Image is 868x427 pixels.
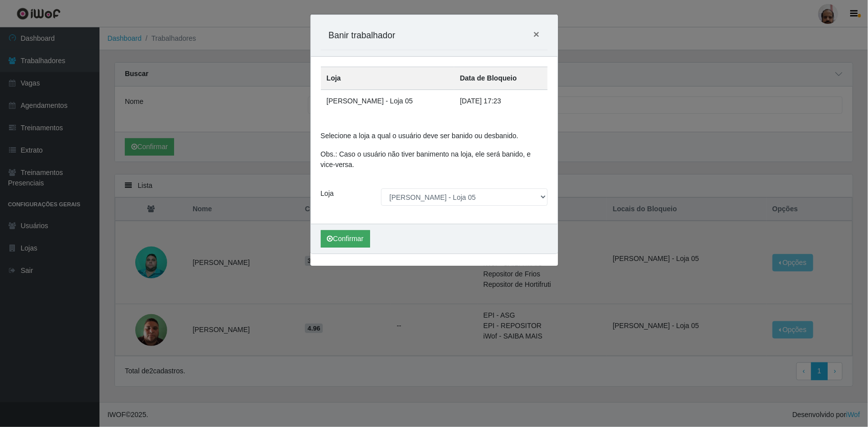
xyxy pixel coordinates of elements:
[321,188,334,199] label: Loja
[321,67,454,90] th: Loja
[321,90,454,113] td: [PERSON_NAME] - Loja 05
[321,131,548,141] p: Selecione a loja a qual o usuário deve ser banido ou desbanido.
[321,230,370,248] button: Confirmar
[533,28,539,40] span: ×
[460,97,501,105] time: [DATE] 17:23
[329,29,395,42] h5: Banir trabalhador
[525,21,547,47] button: Close
[454,67,548,90] th: Data de Bloqueio
[321,149,548,170] p: Obs.: Caso o usuário não tiver banimento na loja, ele será banido, e vice-versa.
